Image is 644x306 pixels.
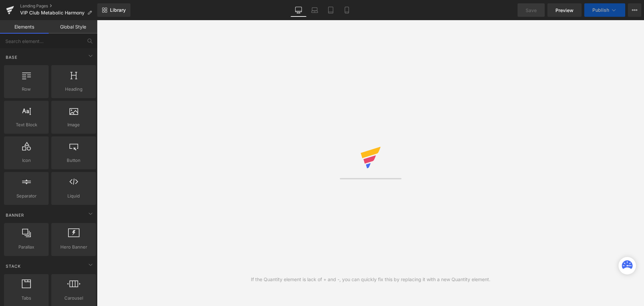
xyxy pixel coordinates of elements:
a: Desktop [290,3,307,17]
span: Text Block [6,121,47,128]
span: Base [5,54,18,60]
span: Carousel [53,295,94,302]
div: If the Quantity element is lack of + and -, you can quickly fix this by replacing it with a new Q... [251,276,490,283]
span: Stack [5,263,21,269]
span: Preview [555,7,574,14]
a: Tablet [323,3,339,17]
span: Image [53,121,94,128]
span: Banner [5,212,25,218]
a: New Library [97,3,130,17]
span: Separator [6,192,47,200]
span: Row [6,86,47,93]
span: VIP Club Metabolic Harmony [20,10,85,15]
span: Parallax [6,244,47,251]
span: Save [526,7,537,14]
span: Icon [6,157,47,164]
span: Heading [53,86,94,93]
span: Hero Banner [53,244,94,251]
a: Mobile [339,3,355,17]
span: Button [53,157,94,164]
span: Tabs [6,295,47,302]
button: Publish [584,3,625,17]
a: Laptop [307,3,323,17]
a: Global Style [49,20,97,34]
span: Liquid [53,192,94,200]
button: More [628,3,641,17]
a: Landing Pages [20,3,97,9]
span: Publish [592,7,609,13]
a: Preview [547,3,582,17]
span: Library [110,7,126,13]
